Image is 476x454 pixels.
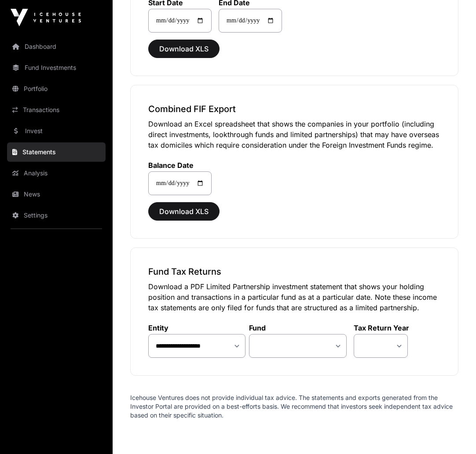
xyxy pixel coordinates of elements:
[148,119,440,150] p: Download an Excel spreadsheet that shows the companies in your portfolio (including direct invest...
[148,161,212,170] label: Balance Date
[148,265,440,278] h3: Fund Tax Returns
[148,103,440,115] h3: Combined FIF Export
[130,393,458,420] p: Icehouse Ventures does not provide individual tax advice. The statements and exports generated fr...
[7,185,106,204] a: News
[432,412,476,454] iframe: Chat Widget
[11,9,81,26] img: Icehouse Ventures Logo
[159,206,209,217] span: Download XLS
[148,281,440,313] p: Download a PDF Limited Partnership investment statement that shows your holding position and tran...
[148,40,220,58] button: Download XLS
[7,163,106,183] a: Analysis
[7,121,106,141] a: Invest
[7,142,106,162] a: Statements
[7,58,106,77] a: Fund Investments
[148,323,245,332] label: Entity
[7,79,106,98] a: Portfolio
[7,37,106,56] a: Dashboard
[354,323,409,332] label: Tax Return Year
[249,323,346,332] label: Fund
[7,206,106,225] a: Settings
[159,44,209,54] span: Download XLS
[148,202,220,221] button: Download XLS
[7,100,106,120] a: Transactions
